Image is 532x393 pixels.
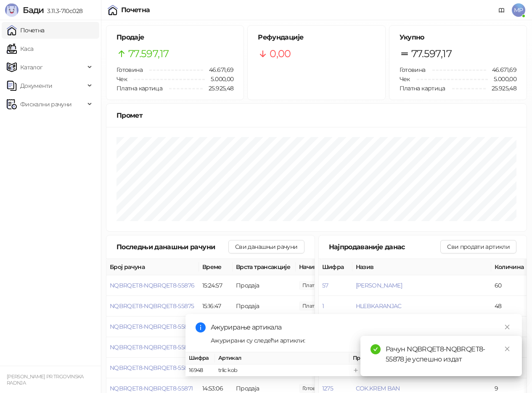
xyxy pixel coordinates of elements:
[258,32,375,42] h5: Рефундације
[486,65,516,74] span: 46.671,69
[486,84,516,93] span: 25.925,48
[185,364,215,377] td: 16948
[386,344,512,364] div: Рачун NQBRQET8-NQBRQET8-55878 је успешно издат
[503,344,512,353] a: Close
[322,385,333,392] button: 1275
[299,301,344,311] span: 30,00
[185,352,215,364] th: Шифра
[215,364,349,377] td: trlic kob
[322,302,324,310] button: 1
[116,84,162,92] span: Платна картица
[199,275,233,296] td: 15:24:57
[371,344,381,354] span: check-circle
[503,322,512,332] a: Close
[411,46,452,62] span: 77.597,17
[440,240,516,253] button: Сви продати артикли
[356,385,400,392] button: COK.KREM BAN
[504,346,510,352] span: close
[110,323,194,330] button: NQBRQET8-NQBRQET8-55874
[400,66,426,74] span: Готовина
[322,282,328,289] button: 57
[491,259,529,275] th: Количина
[270,46,291,62] span: 0,00
[116,242,228,252] div: Последњи данашњи рачуни
[352,259,491,275] th: Назив
[504,324,510,330] span: close
[349,352,413,364] th: Промена
[121,7,150,13] div: Почетна
[116,110,516,121] div: Промет
[512,3,525,17] span: MP
[44,7,82,15] span: 3.11.3-710c028
[205,74,233,84] span: 5.000,00
[203,65,233,74] span: 46.671,69
[233,275,296,296] td: Продаја
[488,74,516,84] span: 5.000,00
[495,3,508,17] a: Документација
[7,22,45,39] a: Почетна
[20,77,52,94] span: Документи
[110,364,194,372] button: NQBRQET8-NQBRQET8-55872
[110,302,194,310] button: NQBRQET8-NQBRQET8-55875
[319,259,352,275] th: Шифра
[296,259,380,275] th: Начини плаћања
[211,336,512,345] div: Ажурирани су следећи артикли:
[116,66,143,74] span: Готовина
[211,322,512,332] div: Ажурирање артикала
[20,59,43,76] span: Каталог
[491,275,529,296] td: 60
[116,32,233,42] h5: Продаје
[233,296,296,317] td: Продаја
[400,32,516,42] h5: Укупно
[356,282,402,289] button: [PERSON_NAME]
[110,385,193,392] button: NQBRQET8-NQBRQET8-55871
[329,242,441,252] div: Најпродаваније данас
[199,296,233,317] td: 15:16:47
[228,240,304,253] button: Сви данашњи рачуни
[203,84,233,93] span: 25.925,48
[23,5,44,15] span: Бади
[400,75,410,83] span: Чек
[106,259,199,275] th: Број рачуна
[400,84,445,92] span: Платна картица
[215,352,349,364] th: Артикал
[199,259,233,275] th: Време
[491,296,529,317] td: 48
[116,75,127,83] span: Чек
[128,46,169,62] span: 77.597,17
[299,281,344,290] span: 1.255,00
[233,259,296,275] th: Врста трансакције
[356,302,402,310] button: HLEBKARANJAC
[299,384,328,393] span: 161,70
[5,3,19,17] img: Logo
[7,40,33,57] a: Каса
[7,374,84,386] small: [PERSON_NAME] PR TRGOVINSKA RADNJA
[110,343,194,351] button: NQBRQET8-NQBRQET8-55873
[110,282,194,289] button: NQBRQET8-NQBRQET8-55876
[196,322,206,332] span: info-circle
[20,96,71,113] span: Фискални рачуни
